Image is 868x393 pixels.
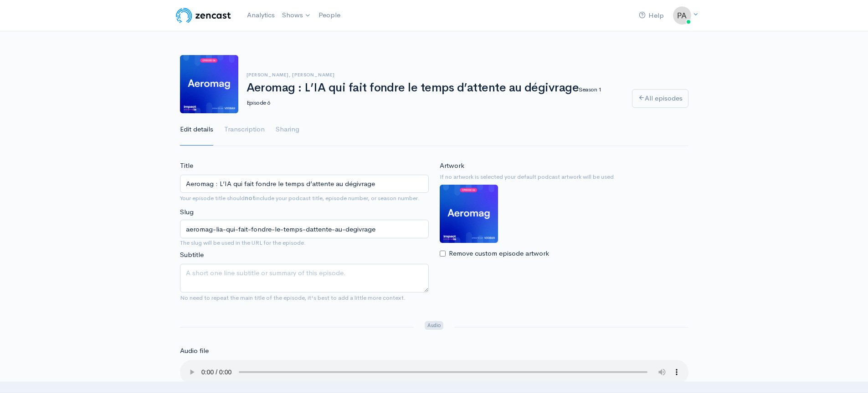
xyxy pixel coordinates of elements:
small: Your episode title should include your podcast title, episode number, or season number. [180,194,420,202]
h6: [PERSON_NAME], [PERSON_NAME] [247,72,621,77]
label: Subtitle [180,250,204,260]
small: The slug will be used in the URL for the episode. [180,238,429,247]
label: Remove custom episode artwork [449,248,549,259]
a: Sharing [276,113,299,146]
small: No need to repeat the main title of the episode, it's best to add a little more context. [180,294,406,302]
label: Artwork [440,161,464,171]
h1: Aeromag : L’IA qui fait fondre le temps d’attente au dégivrage [247,81,621,107]
a: People [315,5,344,25]
input: title-of-episode [180,220,429,238]
input: What is the episode's title? [180,175,429,193]
small: If no artwork is selected your default podcast artwork will be used [440,172,688,181]
a: Shows [278,5,315,25]
label: Title [180,161,193,171]
small: Season 1 [579,86,601,93]
img: ... [673,6,691,25]
img: ZenCast Logo [175,6,232,25]
a: Help [635,6,668,25]
a: Edit details [180,113,213,146]
small: Episode 6 [247,99,270,106]
a: Transcription [224,113,265,146]
label: Slug [180,207,194,217]
span: Audio [425,321,443,330]
a: Analytics [243,5,278,25]
label: Audio file [180,346,209,356]
a: All episodes [632,89,688,108]
strong: not [245,194,255,202]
